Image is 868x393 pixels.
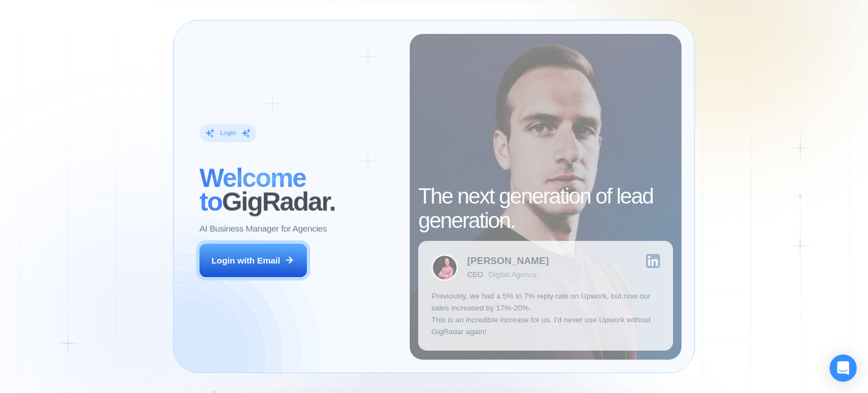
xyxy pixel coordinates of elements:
[199,244,307,278] button: Login with Email
[220,129,236,137] div: Login
[199,222,327,234] p: AI Business Manager for Agencies
[830,355,857,382] div: Open Intercom Messenger
[199,163,306,216] span: Welcome to
[431,290,660,338] p: Previously, we had a 5% to 7% reply rate on Upwork, but now our sales increased by 17%-20%. This ...
[199,166,397,213] h2: ‍ GigRadar.
[467,256,549,266] div: [PERSON_NAME]
[489,270,537,279] div: Digital Agency
[467,270,483,279] div: CEO
[211,254,280,266] div: Login with Email
[418,184,673,232] h2: The next generation of lead generation.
